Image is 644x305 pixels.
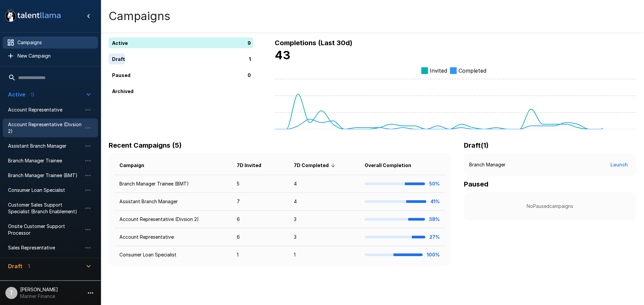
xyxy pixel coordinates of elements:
[231,228,288,246] td: 6
[288,175,359,193] td: 4
[237,161,270,169] span: 7D Invited
[248,72,251,79] p: 0
[288,211,359,228] td: 3
[430,199,440,204] b: 41%
[248,40,251,47] p: 9
[608,159,631,171] button: Launch
[288,193,359,211] td: 4
[464,180,488,188] b: Paused
[275,39,353,47] b: Completions (Last 30d)
[288,228,359,246] td: 3
[464,141,489,149] b: Draft ( 1 )
[114,211,231,228] td: Account Representative (Divsion 2)
[249,56,251,63] p: 1
[231,193,288,211] td: 7
[114,228,231,246] td: Account Representative
[294,161,337,169] span: 7D Completed
[114,193,231,211] td: Assistant Branch Manager
[231,246,288,264] td: 1
[365,161,420,169] span: Overall Completion
[109,9,170,23] h4: Campaigns
[114,246,231,264] td: Consumer Loan Specialist
[429,216,440,222] b: 38%
[288,246,359,264] td: 1
[429,181,440,186] b: 50%
[427,252,440,257] b: 100%
[231,211,288,228] td: 6
[119,161,153,169] span: Campaign
[114,175,231,193] td: Branch Manager Trainee (BMT)
[429,234,440,240] b: 27%
[275,48,290,62] b: 43
[475,203,625,210] p: No Paused campaigns
[231,175,288,193] td: 5
[109,141,182,149] b: Recent Campaigns (5)
[469,161,505,168] p: Branch Manager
